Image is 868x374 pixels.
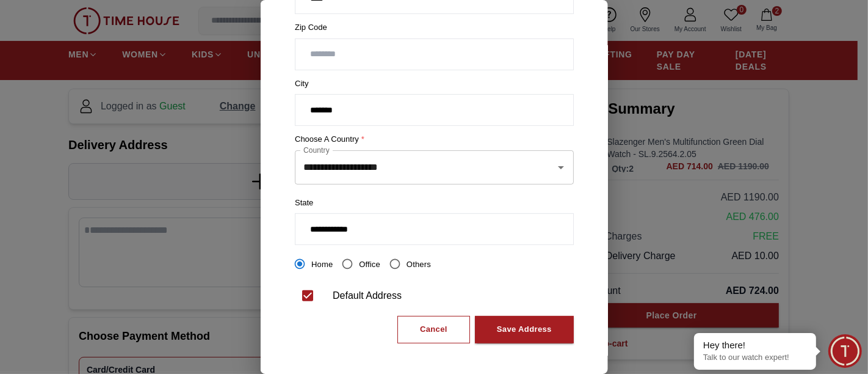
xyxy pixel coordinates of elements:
[496,323,551,337] div: Save Address
[295,21,574,34] label: Zip Code
[295,197,574,209] label: State
[359,260,380,269] span: Office
[703,353,807,363] p: Talk to our watch expert!
[311,260,333,269] span: Home
[703,339,807,351] div: Hey there!
[407,260,431,269] span: Others
[552,159,569,176] button: Open
[397,316,470,343] button: Cancel
[474,316,573,343] button: Save Address
[295,78,574,90] label: City
[333,288,402,303] div: Default Address
[295,133,574,145] label: Choose a country
[828,334,862,368] div: Chat Widget
[420,323,447,337] div: Cancel
[303,145,330,155] label: Country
